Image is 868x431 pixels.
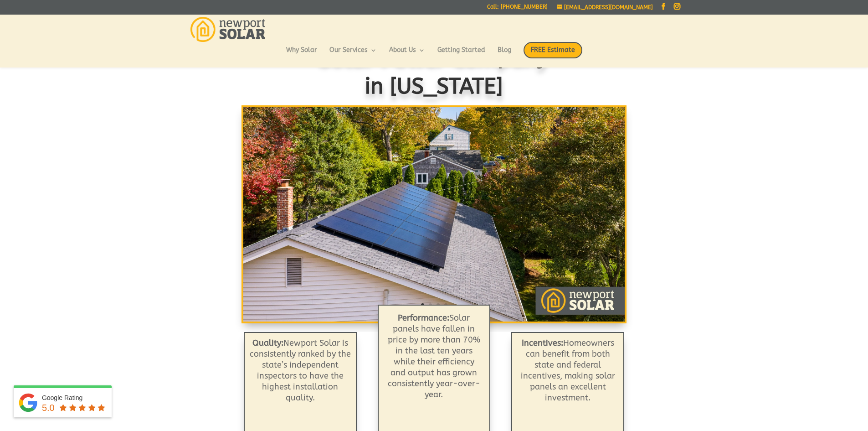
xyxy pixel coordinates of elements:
div: Google Rating [42,393,107,402]
a: Our Services [329,47,377,62]
a: [EMAIL_ADDRESS][DOMAIN_NAME] [557,4,653,10]
b: Performance: [398,313,449,323]
img: Newport Solar | Solar Energy Optimized. [190,17,266,42]
a: Call: [PHONE_NUMBER] [487,4,548,14]
a: 4 [444,303,447,306]
img: Solar Modules: Roof Mounted [243,107,624,322]
p: Solar panels have fallen in price by more than 70% in the last ten years while their efficiency a... [385,312,483,400]
a: Getting Started [437,47,485,62]
span: FREE Estimate [524,42,582,58]
a: Why Solar [286,47,317,62]
span: Newport Solar is consistently ranked by the state’s independent inspectors to have the highest in... [250,338,351,403]
a: Blog [498,47,511,62]
strong: Quality: [252,338,283,348]
a: FREE Estimate [524,42,582,68]
p: Homeowners can benefit from both state and federal incentives, making solar panels an excellent i... [517,338,619,403]
a: About Us [389,47,425,62]
a: 1 [421,303,424,306]
strong: Incentives: [522,338,563,348]
a: 2 [429,303,432,306]
a: 3 [437,303,440,306]
span: 5.0 [42,403,55,413]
